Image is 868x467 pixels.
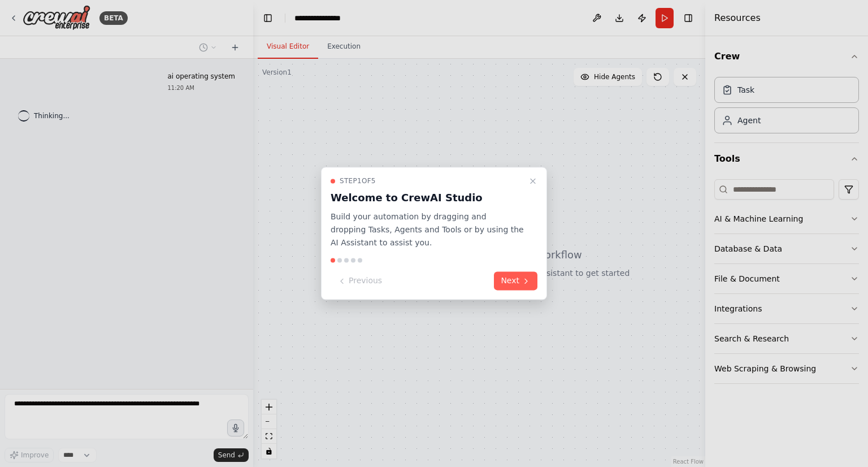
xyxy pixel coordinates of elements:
[340,176,376,185] span: Step 1 of 5
[260,10,276,26] button: Hide left sidebar
[526,174,540,188] button: Close walkthrough
[331,190,524,206] h3: Welcome to CrewAI Studio
[331,272,389,291] button: Previous
[494,272,537,291] button: Next
[331,210,524,249] p: Build your automation by dragging and dropping Tasks, Agents and Tools or by using the AI Assista...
